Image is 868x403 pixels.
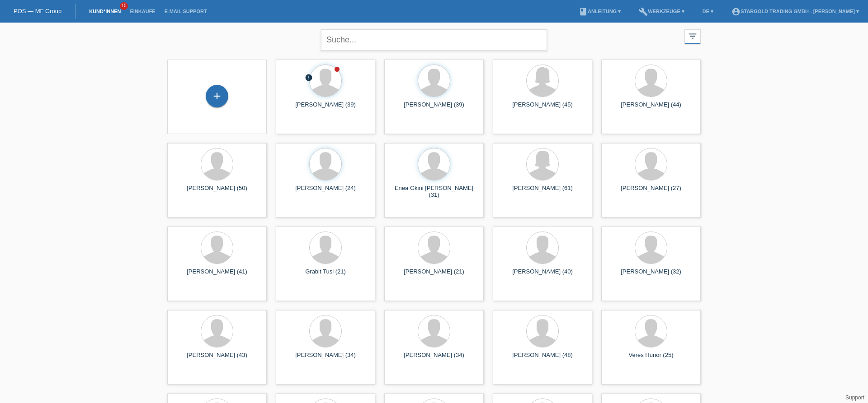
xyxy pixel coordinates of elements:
div: [PERSON_NAME] (27) [609,185,693,199]
a: POS — MF Group [14,8,61,14]
div: Grabit Tusi (21) [283,268,368,283]
div: [PERSON_NAME] (43) [175,352,259,366]
i: build [639,7,648,16]
a: buildWerkzeuge ▾ [634,9,689,14]
div: [PERSON_NAME] (24) [283,185,368,199]
a: Support [845,394,864,401]
i: error [305,74,313,82]
span: 10 [120,2,128,10]
div: [PERSON_NAME] (61) [500,185,585,199]
a: DE ▾ [698,9,718,14]
a: Einkäufe [125,9,160,14]
div: Enea Gkini [PERSON_NAME] (31) [392,185,476,199]
div: [PERSON_NAME] (48) [500,352,585,366]
div: Kund*in hinzufügen [206,88,228,104]
div: [PERSON_NAME] (34) [283,352,368,366]
div: [PERSON_NAME] (44) [609,101,693,116]
a: Kund*innen [85,9,125,14]
div: [PERSON_NAME] (50) [175,185,259,199]
div: [PERSON_NAME] (39) [392,101,476,116]
div: Veres Hunor (25) [609,352,693,366]
div: [PERSON_NAME] (40) [500,268,585,283]
div: [PERSON_NAME] (34) [392,352,476,366]
a: account_circleStargold Trading GmbH - [PERSON_NAME] ▾ [727,9,863,14]
i: filter_list [688,31,698,41]
div: [PERSON_NAME] (21) [392,268,476,283]
input: Suche... [321,29,547,51]
div: [PERSON_NAME] (41) [175,268,259,283]
div: Unbestätigt, in Bearbeitung [305,74,313,83]
a: E-Mail Support [160,9,212,14]
div: [PERSON_NAME] (39) [283,101,368,116]
div: [PERSON_NAME] (32) [609,268,693,283]
a: bookAnleitung ▾ [574,9,625,14]
i: account_circle [731,7,741,16]
div: [PERSON_NAME] (45) [500,101,585,116]
i: book [579,7,588,16]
